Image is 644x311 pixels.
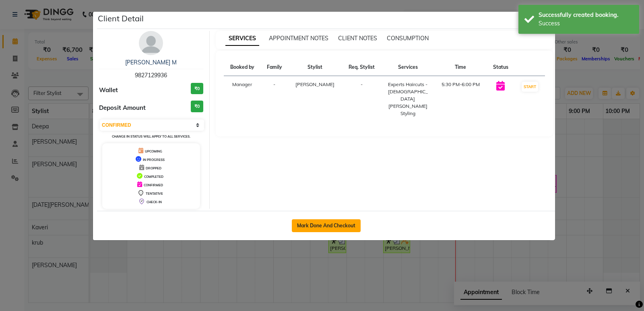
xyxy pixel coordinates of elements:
td: - [342,76,381,122]
div: Successfully created booking. [539,11,633,19]
span: UPCOMING [145,149,162,153]
td: 5:30 PM-6:00 PM [434,76,487,122]
button: START [522,82,538,92]
th: Family [261,59,288,76]
th: Req. Stylist [342,59,381,76]
td: - [261,76,288,122]
span: COMPLETED [144,175,163,179]
span: TENTATIVE [146,192,163,196]
span: IN PROGRESS [143,158,165,162]
h3: ₹0 [191,101,203,112]
span: 9827129936 [135,72,167,79]
span: SERVICES [225,31,259,46]
button: Mark Done And Checkout [292,219,361,232]
th: Time [434,59,487,76]
span: CONFIRMED [144,183,163,187]
div: Experts Haircuts - [DEMOGRAPHIC_DATA] [PERSON_NAME] Styling [386,81,429,117]
span: Wallet [99,86,118,95]
span: CHECK-IN [147,200,162,204]
h5: Client Detail [98,12,144,25]
span: DROPPED [146,166,161,170]
th: Status [487,59,514,76]
img: avatar [139,31,163,55]
th: Stylist [288,59,342,76]
th: Booked by [224,59,261,76]
h3: ₹0 [191,83,203,95]
span: APPOINTMENT NOTES [269,35,328,42]
small: Change in status will apply to all services. [112,134,190,138]
span: CONSUMPTION [387,35,429,42]
div: Success [539,19,633,28]
td: Manager [224,76,261,122]
a: [PERSON_NAME] M [125,59,177,66]
th: Services [381,59,434,76]
span: [PERSON_NAME] [295,81,334,87]
span: CLIENT NOTES [338,35,377,42]
span: Deposit Amount [99,103,146,113]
